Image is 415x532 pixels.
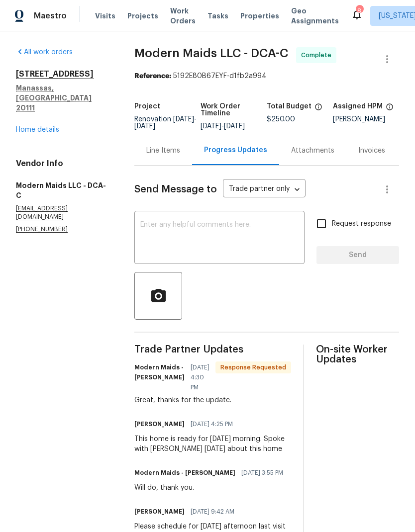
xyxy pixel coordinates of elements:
h6: Modern Maids - [PERSON_NAME] [134,468,235,478]
span: [DATE] 4:30 PM [191,362,209,392]
span: Maestro [34,11,67,21]
span: Renovation [134,116,197,130]
span: Work Orders [170,6,196,26]
div: Great, thanks for the update. [134,395,291,405]
span: $250.00 [267,116,295,123]
span: Projects [127,11,158,21]
div: Invoices [358,146,385,156]
span: [DATE] 3:55 PM [241,468,283,478]
span: On-site Worker Updates [316,345,399,364]
h6: [PERSON_NAME] [134,419,185,429]
span: Visits [95,11,115,21]
span: Send Message to [134,184,217,194]
span: The hpm assigned to this work order. [386,103,394,116]
span: [DATE] 4:25 PM [191,419,233,429]
b: Reference: [134,73,171,80]
span: - [134,116,197,130]
span: [DATE] 9:42 AM [191,507,234,517]
h5: Project [134,103,160,110]
h5: Work Order Timeline [201,103,267,117]
span: Properties [240,11,279,21]
span: Modern Maids LLC - DCA-C [134,47,288,59]
span: Trade Partner Updates [134,345,291,355]
a: All work orders [16,49,73,56]
span: Request response [332,219,391,229]
div: 8 [356,6,363,16]
div: Progress Updates [204,145,267,155]
h5: Assigned HPM [333,103,383,110]
div: This home is ready for [DATE] morning. Spoke with [PERSON_NAME] [DATE] about this home [134,434,291,454]
div: Will do, thank you. [134,483,289,493]
span: Complete [301,50,335,60]
div: Trade partner only [223,181,306,198]
h6: [PERSON_NAME] [134,507,185,517]
span: [DATE] [134,123,155,130]
h6: Modern Maids - [PERSON_NAME] [134,362,185,382]
span: Tasks [207,12,228,19]
span: [DATE] [224,123,245,130]
h4: Vendor Info [16,159,110,169]
div: [PERSON_NAME] [333,116,399,123]
a: Home details [16,126,59,133]
span: Response Requested [216,362,290,372]
span: [DATE] [173,116,194,123]
div: Line Items [146,146,180,156]
span: [DATE] [201,123,221,130]
div: 5192E80B67EYF-d1fb2a994 [134,71,399,81]
h5: Total Budget [267,103,311,110]
div: Attachments [291,146,334,156]
h5: Modern Maids LLC - DCA-C [16,180,110,200]
span: - [201,123,245,130]
span: The total cost of line items that have been proposed by Opendoor. This sum includes line items th... [314,103,322,116]
span: Geo Assignments [291,6,339,26]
